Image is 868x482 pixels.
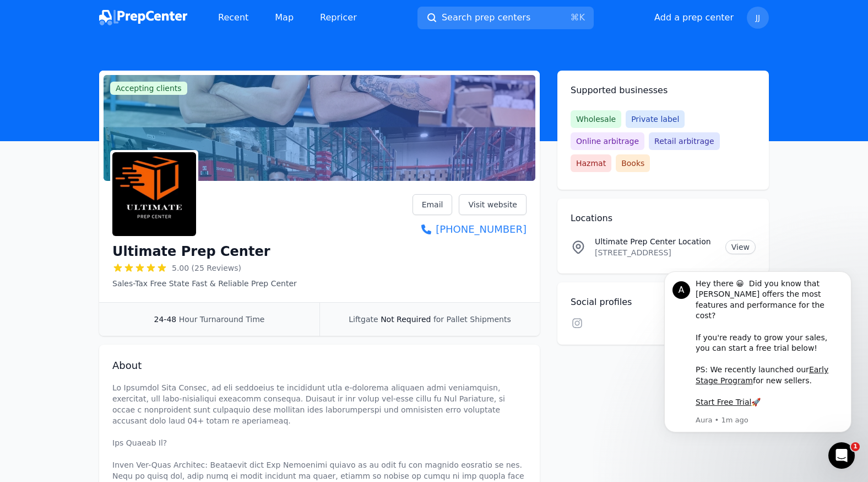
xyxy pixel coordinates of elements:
span: Private label [626,110,685,128]
span: Liftgate [349,315,378,324]
button: Add a prep center [654,11,734,24]
span: Books [616,154,650,172]
a: View [725,240,756,254]
a: Recent [209,7,257,29]
span: 24-48 [154,315,177,324]
kbd: ⌘ [570,12,579,23]
span: Accepting clients [110,82,187,95]
span: Not Required [381,315,431,324]
span: 1 [851,442,860,451]
span: Wholesale [571,110,621,128]
h2: Locations [571,212,756,225]
button: Search prep centers⌘K [417,7,594,29]
button: JJ [747,7,769,29]
p: Sales-Tax Free State Fast & Reliable Prep Center [112,278,297,289]
h2: Supported businesses [571,84,756,97]
span: Retail arbitrage [649,132,719,150]
span: Hour Turnaround Time [179,315,265,324]
span: Online arbitrage [571,132,644,150]
kbd: K [579,12,585,23]
span: Search prep centers [442,11,530,24]
span: for Pallet Shipments [433,315,511,324]
h1: Ultimate Prep Center [112,243,270,260]
a: Map [266,7,302,29]
h2: About [112,358,527,373]
img: PrepCenter [99,10,187,25]
span: 5.00 (25 Reviews) [172,263,241,274]
iframe: Intercom live chat [828,442,855,469]
iframe: Intercom notifications message [648,268,868,474]
p: [STREET_ADDRESS] [595,247,717,258]
a: Repricer [311,7,366,29]
p: Ultimate Prep Center Location [595,236,717,247]
span: JJ [756,14,760,22]
span: Hazmat [571,154,611,172]
h2: Social profiles [571,296,756,309]
a: Email [413,194,453,215]
a: [PHONE_NUMBER] [413,222,527,237]
img: Ultimate Prep Center [112,152,196,236]
a: Visit website [459,194,527,215]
